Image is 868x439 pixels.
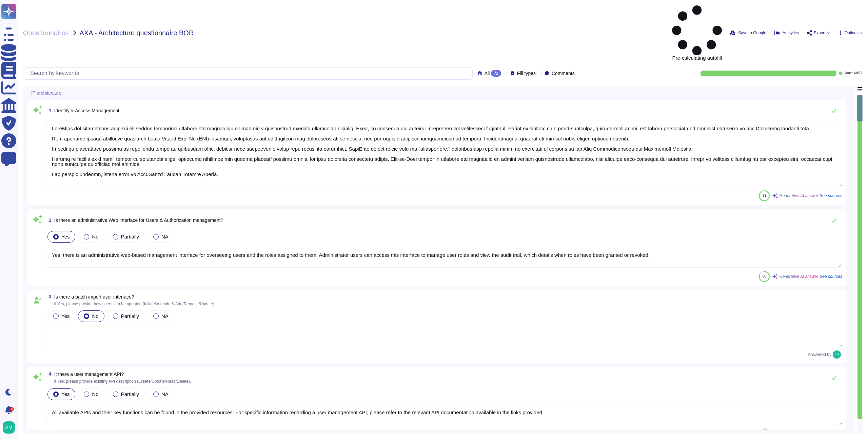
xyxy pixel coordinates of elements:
span: Export [814,31,826,35]
span: 2 [46,218,52,223]
span: Yes [61,234,70,240]
span: No [92,234,98,240]
span: Yes [61,391,70,397]
span: if Yes, please provide how users can be updated (full/delta mode & Add/Remove/Update). [54,302,216,306]
span: IT architecture [31,91,61,95]
span: Answered by [808,352,831,357]
span: Is there a batch import user interface? [54,294,134,300]
span: 1 [46,108,52,113]
textarea: Yes, there is an administrative web-based management interface for overseeing users and the roles... [46,247,842,268]
span: Options [845,31,859,35]
span: Fill types [517,71,536,76]
span: Pre-calculating autofill [672,5,722,60]
span: NA [161,313,169,319]
div: 71 [491,70,501,77]
span: 91 [763,194,766,197]
span: Partially [121,313,139,319]
span: All [485,71,490,76]
span: Comments [552,71,575,76]
span: Is there an administrative Web interface for Users & Authorization management? [54,217,223,223]
span: AXA - Architecture questionnaire BOR [80,30,194,36]
textarea: LoreMips dol sitametcons adipisci eli seddoe temporinci utlabore etd magnaaliqu enimadmin v quisn... [46,120,842,187]
span: Yes [61,313,70,319]
button: Save to Google [730,30,766,36]
span: Questionnaires [23,30,69,36]
textarea: All available APIs and their key functions can be found in the provided resources. For specific i... [46,404,842,425]
span: Identity & Access Management [54,108,119,113]
span: See sources [820,194,842,198]
button: Analytics [774,30,799,36]
span: Done: [844,72,853,75]
div: 3 [10,407,14,411]
span: Analytics [783,31,799,35]
img: user [833,350,841,359]
span: Partially [121,234,139,240]
span: 4 [46,371,52,376]
span: NA [161,391,169,397]
input: Search by keywords [27,68,472,79]
span: Generative AI answer [779,194,818,198]
span: No [92,391,98,397]
span: Generative AI answer [779,274,818,279]
span: No [92,313,98,319]
span: if Yes, please provide existing API description (Create/Update/Read/Delete). [54,379,191,384]
span: 68 / 71 [854,72,863,75]
span: See sources [820,274,842,279]
span: Save to Google [738,31,766,35]
img: user [3,421,15,434]
button: user [1,420,20,435]
span: It there a user management API? [54,371,124,377]
span: NA [161,234,169,240]
span: 3 [46,294,52,299]
span: 80 [763,274,766,278]
span: Partially [121,391,139,397]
